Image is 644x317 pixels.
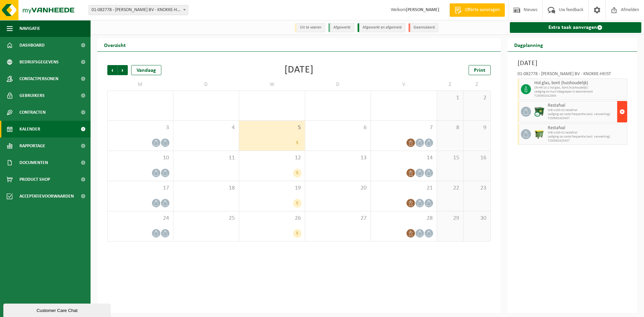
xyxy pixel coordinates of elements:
td: Z [464,78,490,91]
span: 8 [440,124,460,131]
span: Lediging en huur inbegrepen in abonnement [534,90,626,94]
span: Kalender [19,121,40,138]
td: D [305,78,371,91]
span: 21 [374,184,433,192]
span: 22 [440,184,460,192]
span: T250002425437 [548,116,616,120]
span: 27 [309,215,368,222]
td: M [107,78,173,91]
span: 17 [111,184,170,192]
span: Navigatie [19,20,40,37]
div: 5 [293,169,302,177]
span: T250002425437 [548,139,626,143]
h2: Overzicht [97,38,132,51]
span: 9 [467,124,487,131]
span: 20 [309,184,368,192]
span: CR-HR-1C-1 hol glas, bont (huishoudelijk) [534,86,626,90]
span: 4 [177,124,236,131]
a: Extra taak aanvragen [510,22,642,33]
span: 26 [243,215,302,222]
span: Vorige [107,65,117,75]
span: Acceptatievoorwaarden [19,188,74,205]
span: Gebruikers [19,87,45,104]
h2: Dagplanning [507,38,550,51]
span: Product Shop [19,171,50,188]
span: 1 [440,94,460,102]
div: 01-082778 - [PERSON_NAME] BV - KNOKKE-HEIST [518,72,628,78]
span: 01-082778 - MARIE SISKA BV - KNOKKE-HEIST [89,5,188,15]
span: WB-1100-CU restafval [548,131,626,135]
td: V [371,78,437,91]
span: 2 [467,94,487,102]
span: 11 [177,154,236,162]
span: Restafval [548,125,626,131]
span: 14 [374,154,433,162]
span: 15 [440,154,460,162]
span: 23 [467,184,487,192]
strong: [PERSON_NAME] [406,7,439,12]
td: W [239,78,305,91]
span: 13 [309,154,368,162]
span: 3 [111,124,170,131]
span: 12 [243,154,302,162]
span: T250002422004 [534,94,626,98]
span: 5 [243,124,302,131]
span: Rapportage [19,138,45,154]
li: Uit te voeren [295,23,325,32]
img: WB-1100-CU [534,107,544,117]
span: Contracten [19,104,46,121]
span: 28 [374,215,433,222]
td: Z [437,78,464,91]
span: Offerte aanvragen [463,7,501,13]
span: 18 [177,184,236,192]
span: Lediging op vaste frequentie (excl. verwerking) [548,112,616,116]
div: 5 [293,229,302,238]
span: WB-1100-CU restafval [548,108,616,112]
td: D [173,78,239,91]
span: 6 [309,124,368,131]
span: Volgende [118,65,128,75]
img: WB-1100-HPE-GN-50 [534,129,544,139]
span: Print [474,68,485,73]
div: 5 [293,199,302,208]
span: 29 [440,215,460,222]
h3: [DATE] [518,58,628,68]
div: 5 [293,139,302,147]
iframe: chat widget [3,302,112,317]
span: 24 [111,215,170,222]
span: 25 [177,215,236,222]
li: Afgewerkt [328,23,354,32]
span: 01-082778 - MARIE SISKA BV - KNOKKE-HEIST [89,5,188,15]
div: [DATE] [284,65,314,75]
li: Afgewerkt en afgemeld [358,23,405,32]
span: Bedrijfsgegevens [19,54,59,70]
span: Dashboard [19,37,45,54]
span: Restafval [548,103,616,108]
span: 30 [467,215,487,222]
a: Print [469,65,491,75]
div: Vandaag [131,65,161,75]
span: Documenten [19,154,48,171]
span: Contactpersonen [19,70,58,87]
span: 10 [111,154,170,162]
span: 19 [243,184,302,192]
a: Offerte aanvragen [449,3,505,17]
span: Hol glas, bont (huishoudelijk) [534,81,626,86]
span: Lediging op vaste frequentie (excl. verwerking) [548,135,626,139]
li: Geannuleerd [409,23,438,32]
span: 7 [374,124,433,131]
span: 16 [467,154,487,162]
